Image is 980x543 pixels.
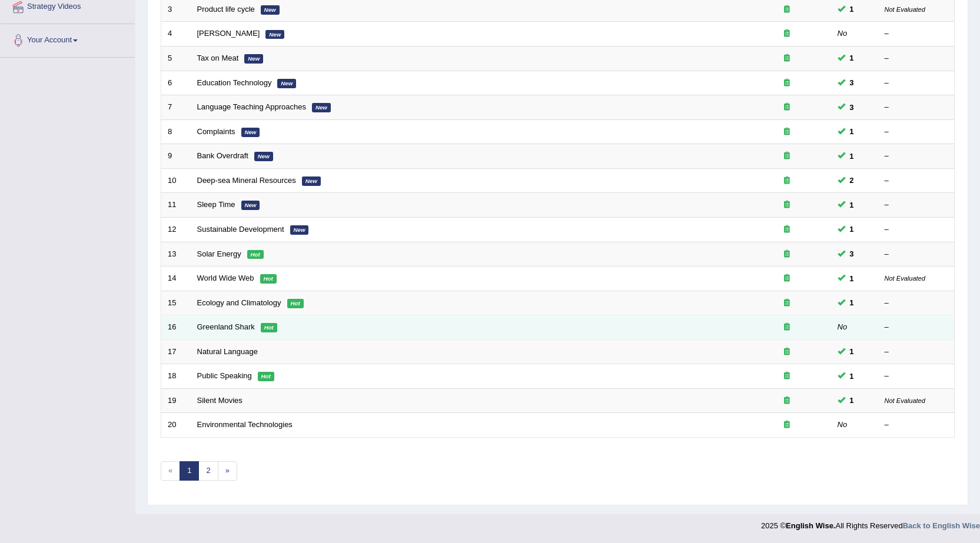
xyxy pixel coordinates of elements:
td: 13 [161,242,191,266]
em: No [838,322,848,331]
div: – [885,419,948,431]
span: You can still take this question [845,345,859,358]
div: Exam occurring question [749,53,825,64]
div: Exam occurring question [749,347,825,358]
em: Hot [247,250,264,259]
small: Not Evaluated [885,397,925,404]
em: Hot [260,274,277,284]
em: New [265,30,284,39]
div: Exam occurring question [749,199,825,211]
a: Your Account [1,24,135,54]
a: Tax on Meat [197,54,239,62]
div: – [885,371,948,382]
span: You can still take this question [845,125,859,138]
div: 2025 © All Rights Reserved [761,514,980,531]
span: You can still take this question [845,174,859,186]
span: You can still take this question [845,52,859,64]
em: New [277,79,296,88]
span: You can still take this question [845,394,859,407]
td: 12 [161,217,191,242]
td: 15 [161,291,191,315]
td: 18 [161,364,191,389]
div: – [885,298,948,309]
strong: English Wise. [786,521,835,530]
td: 8 [161,119,191,144]
td: 14 [161,266,191,291]
em: New [254,152,273,161]
a: World Wide Web [197,274,254,282]
td: 7 [161,95,191,120]
span: You can still take this question [845,297,859,309]
td: 4 [161,22,191,46]
div: Exam occurring question [749,224,825,235]
td: 19 [161,388,191,413]
div: – [885,249,948,260]
div: Exam occurring question [749,249,825,260]
div: Exam occurring question [749,78,825,89]
div: Exam occurring question [749,322,825,333]
a: Deep-sea Mineral Resources [197,176,296,185]
span: You can still take this question [845,199,859,211]
span: You can still take this question [845,370,859,382]
div: – [885,28,948,39]
td: 10 [161,168,191,193]
td: 5 [161,46,191,71]
div: Exam occurring question [749,273,825,284]
a: Environmental Technologies [197,420,293,429]
td: 17 [161,339,191,364]
div: – [885,175,948,186]
div: – [885,53,948,64]
a: Sleep Time [197,200,235,209]
a: Silent Movies [197,396,242,405]
a: Language Teaching Approaches [197,102,307,111]
div: – [885,347,948,358]
span: You can still take this question [845,223,859,235]
td: 6 [161,71,191,95]
div: Exam occurring question [749,4,825,15]
a: Product life cycle [197,5,255,14]
div: Exam occurring question [749,371,825,382]
span: You can still take this question [845,248,859,260]
em: No [838,420,848,429]
a: Sustainable Development [197,225,284,234]
div: – [885,126,948,138]
a: Public Speaking [197,371,252,380]
div: – [885,322,948,333]
small: Not Evaluated [885,275,925,282]
em: Hot [287,299,304,308]
a: [PERSON_NAME] [197,29,260,38]
em: New [302,176,321,186]
em: New [241,128,260,137]
span: You can still take this question [845,76,859,89]
small: Not Evaluated [885,6,925,13]
a: » [218,461,237,481]
div: Exam occurring question [749,298,825,309]
div: Exam occurring question [749,175,825,186]
a: Solar Energy [197,249,241,258]
em: New [244,54,263,64]
em: New [241,201,260,210]
div: – [885,224,948,235]
span: You can still take this question [845,101,859,114]
div: – [885,102,948,113]
em: New [261,5,280,15]
span: You can still take this question [845,272,859,285]
em: Hot [261,323,277,332]
a: Back to English Wise [903,521,980,530]
a: 1 [180,461,199,481]
td: 9 [161,144,191,169]
div: Exam occurring question [749,102,825,113]
div: Exam occurring question [749,28,825,39]
a: Education Technology [197,78,272,87]
a: Greenland Shark [197,322,255,331]
span: « [161,461,180,481]
a: Ecology and Climatology [197,298,281,307]
div: – [885,78,948,89]
td: 20 [161,413,191,438]
span: You can still take this question [845,150,859,162]
a: Complaints [197,127,235,136]
div: Exam occurring question [749,151,825,162]
em: Hot [258,372,274,381]
a: Natural Language [197,347,258,356]
div: – [885,151,948,162]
